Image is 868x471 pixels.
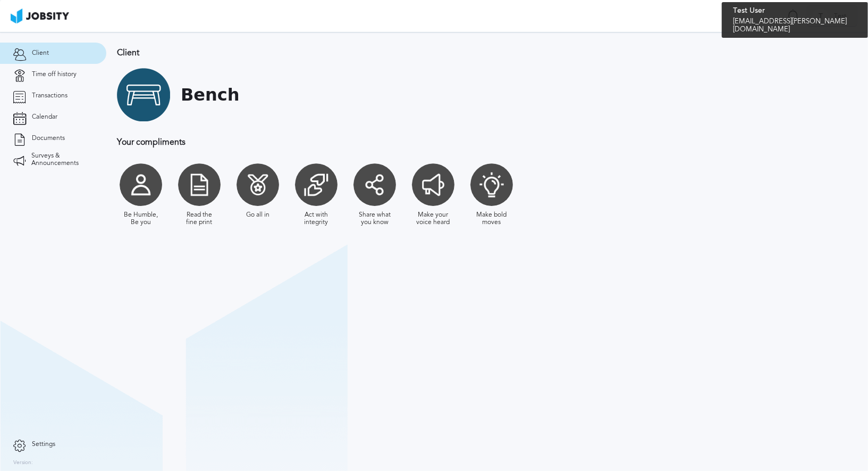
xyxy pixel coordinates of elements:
[122,211,159,226] div: Be Humble, Be you
[11,9,69,23] img: ab4bad089aa723f57921c736e9817d99.png
[31,152,93,167] span: Surveys & Announcements
[13,460,33,466] label: Version:
[32,441,55,448] span: Settings
[356,211,393,226] div: Share what you know
[181,211,218,226] div: Read the fine print
[473,211,510,226] div: Make bold moves
[117,137,694,147] h3: Your compliments
[829,13,852,20] span: Test
[813,9,829,24] div: T
[32,49,49,57] span: Client
[807,5,857,27] button: TTest
[415,211,452,226] div: Make your voice heard
[117,48,694,57] h3: Client
[246,211,269,219] div: Go all in
[32,113,57,121] span: Calendar
[32,135,65,142] span: Documents
[32,92,68,100] span: Transactions
[32,71,77,78] span: Time off history
[298,211,335,226] div: Act with integrity
[181,85,240,105] h1: Bench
